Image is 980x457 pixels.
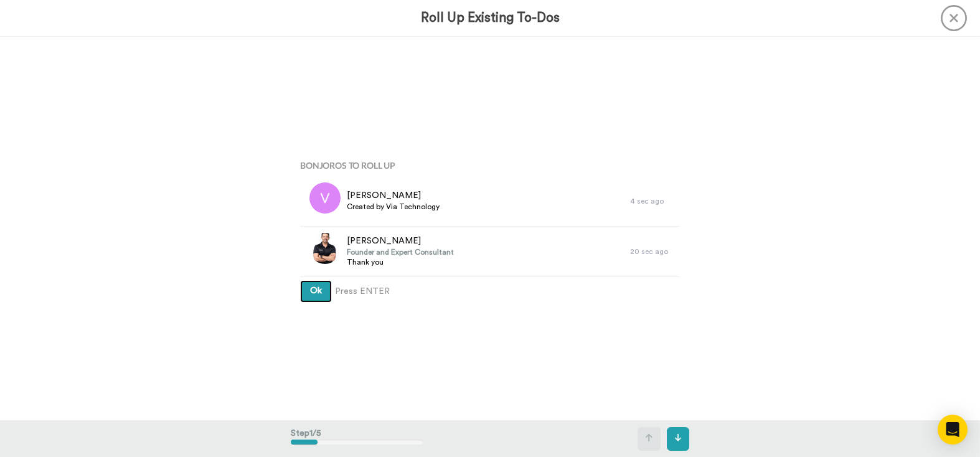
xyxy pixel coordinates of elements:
button: Ok [300,280,332,303]
span: [PERSON_NAME] [347,235,454,247]
h4: Bonjoros To Roll Up [300,161,680,170]
span: [PERSON_NAME] [347,189,440,202]
div: 20 sec ago [630,247,674,257]
span: Created by Via Technology [347,202,440,212]
span: Press ENTER [335,285,390,298]
h3: Roll Up Existing To-Dos [421,11,560,25]
span: Founder and Expert Consultant [347,247,454,257]
div: Step 1 / 5 [291,421,423,457]
span: Ok [310,286,322,295]
img: avatar [309,182,341,214]
img: b47be110-694a-4bb0-ba19-15f815af78bb.jpg [309,233,341,264]
span: Thank you [347,257,454,267]
div: Open Intercom Messenger [938,415,968,445]
div: 4 sec ago [630,196,674,206]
